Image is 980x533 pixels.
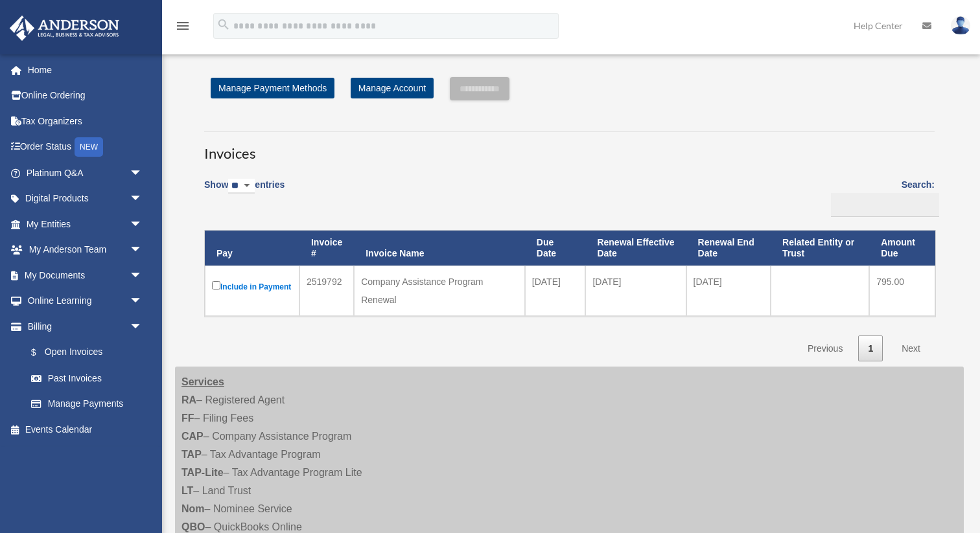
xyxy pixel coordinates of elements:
[9,237,162,263] a: My Anderson Teamarrow_drop_down
[798,335,852,362] a: Previous
[181,521,205,532] strong: QBO
[18,365,156,391] a: Past Invoices
[299,231,354,266] th: Invoice #: activate to sort column ascending
[216,17,231,32] i: search
[181,431,204,442] strong: CAP
[181,485,193,496] strong: LT
[181,394,196,405] strong: RA
[299,266,354,316] td: 2519792
[205,231,299,266] th: Pay: activate to sort column descending
[18,339,149,366] a: $Open Invoices
[175,18,191,34] i: menu
[212,278,292,295] label: Include in Payment
[9,288,162,314] a: Online Learningarrow_drop_down
[826,177,935,217] label: Search:
[204,177,285,207] label: Show entries
[130,313,156,340] span: arrow_drop_down
[525,266,586,316] td: [DATE]
[771,231,869,266] th: Related Entity or Trust: activate to sort column ascending
[858,335,883,362] a: 1
[6,16,123,41] img: Anderson Advisors Platinum Portal
[228,179,255,194] select: Showentries
[204,131,935,164] h3: Invoices
[892,335,930,362] a: Next
[130,186,156,212] span: arrow_drop_down
[130,262,156,289] span: arrow_drop_down
[869,231,935,266] th: Amount Due: activate to sort column ascending
[130,237,156,264] span: arrow_drop_down
[130,211,156,238] span: arrow_drop_down
[181,376,224,387] strong: Services
[361,273,518,309] div: Company Assistance Program Renewal
[130,288,156,315] span: arrow_drop_down
[869,266,935,316] td: 795.00
[9,134,162,161] a: Order StatusNEW
[18,391,156,417] a: Manage Payments
[9,186,162,212] a: Digital Productsarrow_drop_down
[175,23,191,34] a: menu
[831,193,939,218] input: Search:
[9,211,162,237] a: My Entitiesarrow_drop_down
[212,281,220,289] input: Include in Payment
[354,231,525,266] th: Invoice Name: activate to sort column ascending
[9,416,162,442] a: Events Calendar
[181,449,202,460] strong: TAP
[211,78,334,98] a: Manage Payment Methods
[525,231,586,266] th: Due Date: activate to sort column ascending
[9,57,162,83] a: Home
[75,137,103,157] div: NEW
[38,345,45,361] span: $
[585,231,686,266] th: Renewal Effective Date: activate to sort column ascending
[686,231,771,266] th: Renewal End Date: activate to sort column ascending
[9,160,162,186] a: Platinum Q&Aarrow_drop_down
[181,467,224,478] strong: TAP-Lite
[351,78,434,98] a: Manage Account
[686,266,771,316] td: [DATE]
[585,266,686,316] td: [DATE]
[9,262,162,288] a: My Documentsarrow_drop_down
[951,16,970,35] img: User Pic
[9,83,162,109] a: Online Ordering
[130,160,156,187] span: arrow_drop_down
[181,413,194,424] strong: FF
[181,503,205,514] strong: Nom
[9,108,162,134] a: Tax Organizers
[9,313,156,339] a: Billingarrow_drop_down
